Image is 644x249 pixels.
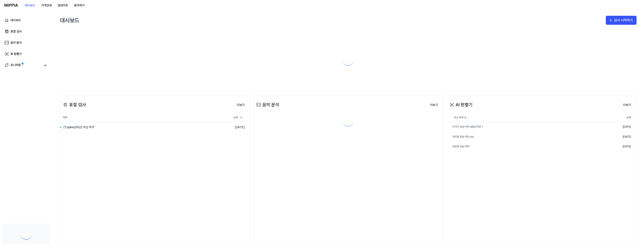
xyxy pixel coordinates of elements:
[10,63,21,68] div: 모니터링
[60,14,79,26] div: 대시보드
[606,16,637,25] button: 검사 시작하기
[4,63,41,68] a: 모니터링
[620,101,634,109] button: 더보기
[449,145,470,148] div: 0608 희선 딱히
[10,29,22,34] div: 표절 검사
[449,142,612,151] a: 0608 희선 딱히
[449,101,473,108] div: AI 판별기
[612,122,634,132] td: [DATE]
[612,132,634,142] td: [DATE]
[2,27,50,36] a: 표절 검사
[612,113,634,122] th: 날짜
[10,40,22,45] div: 음악 분석
[449,125,483,129] div: 0707 희선 딱히 MASTER 1
[4,4,18,7] img: logo
[449,122,612,132] a: 0707 희선 딱히 MASTER 1
[232,115,245,121] div: 날짜
[612,142,634,151] td: [DATE]
[427,101,441,109] button: 더보기
[449,135,474,139] div: 0628 희선 딱히 plz
[55,2,71,9] button: 업데이트
[55,0,71,10] a: 업데이트
[22,2,38,9] button: 대시보드
[2,49,50,58] a: AI 판별기
[234,101,248,109] a: 더보기
[2,16,50,25] a: 대시보드
[10,18,21,22] div: 대시보드
[38,2,55,9] button: 가격안내
[234,101,248,109] button: 더보기
[63,125,94,130] div: [Topline] 0622 희선 딱히
[449,132,612,142] a: 0628 희선 딱히 plz
[256,101,279,108] div: 음악 분석
[62,113,201,122] th: 제목
[10,52,22,56] div: AI 판별기
[201,122,248,133] td: [DATE]
[427,101,441,109] a: 더보기
[71,2,88,9] button: 문의하기
[620,101,634,109] a: 더보기
[62,101,86,108] div: 표절 검사
[2,38,50,47] a: 음악 분석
